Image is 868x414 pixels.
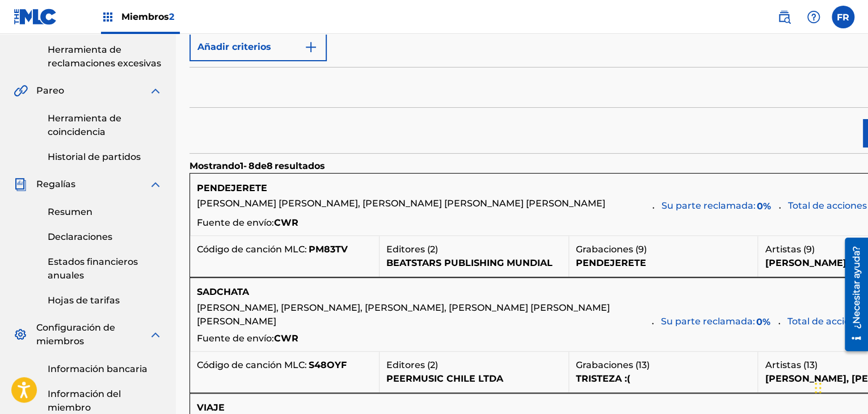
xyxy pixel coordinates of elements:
[197,181,267,195] h5: PENDEJERETE
[197,285,249,299] h5: SADCHATA
[48,113,121,137] font: Herramienta de coincidencia
[48,388,121,413] font: Información del miembro
[255,160,267,171] font: de
[48,231,112,242] font: Declaraciones
[267,160,273,171] font: 8
[48,206,92,217] font: Resumen
[762,316,770,327] font: %
[811,244,814,255] font: )
[14,9,57,25] img: Logotipo del MLC
[756,316,762,327] font: 0
[14,328,27,341] img: Configuración de miembros
[248,160,255,171] font: 8
[48,205,162,219] a: Resumen
[661,316,755,327] font: Su parte reclamada:
[386,373,503,384] font: PEERMUSIC CHILE LTDA
[48,256,138,281] font: Estados financieros anuales
[274,217,298,228] font: CWR
[197,402,225,413] font: VIAJE
[243,160,247,171] font: -
[807,10,820,24] img: ayuda
[576,244,638,255] font: Grabaciones (
[48,294,162,307] a: Hojas de tarifas
[386,257,553,268] font: BEATSTARS PUBLISHING MUNDIAL
[644,244,647,255] font: )
[197,244,307,255] font: Código de canción MLC:
[806,244,811,255] font: 9
[36,179,75,189] font: Regalías
[802,6,825,28] div: Ayuda
[275,160,325,171] font: resultados
[386,244,430,255] font: Editores (
[149,84,162,98] img: expandir
[48,255,162,282] a: Estados financieros anuales
[189,160,240,171] font: Mostrando
[765,360,806,370] font: Artistas (
[661,200,756,211] font: Su parte reclamada:
[836,234,868,356] iframe: Centro de recursos
[638,244,644,255] font: 9
[169,11,174,22] font: 2
[48,362,162,376] a: Información bancaria
[14,84,28,98] img: Pareo
[48,230,162,244] a: Declaraciones
[197,302,610,327] font: [PERSON_NAME], [PERSON_NAME], [PERSON_NAME], [PERSON_NAME] [PERSON_NAME] [PERSON_NAME]
[48,151,141,162] font: Historial de partidos
[832,6,854,28] div: Menú de usuario
[576,257,646,268] font: PENDEJERETE
[48,150,162,164] a: Historial de partidos
[777,10,791,24] img: buscar
[240,160,243,171] font: 1
[765,257,846,268] font: [PERSON_NAME]
[765,244,806,255] font: Artistas (
[773,6,795,28] a: Búsqueda pública
[763,201,771,212] font: %
[197,41,271,52] font: Añadir criterios
[197,286,249,297] font: SADCHATA
[197,333,274,344] font: Fuente de envío:
[811,360,868,414] iframe: Widget de chat
[430,360,435,370] font: 2
[815,371,821,405] div: Arrastrar
[48,112,162,139] a: Herramienta de coincidencia
[48,44,161,69] font: Herramienta de reclamaciones excesivas
[197,360,307,370] font: Código de canción MLC:
[647,360,650,370] font: )
[309,244,348,255] font: PM83TV
[121,11,169,22] font: Miembros
[48,43,162,70] a: Herramienta de reclamaciones excesivas
[197,217,274,228] font: Fuente de envío:
[189,33,327,61] button: Añadir criterios
[309,360,347,370] font: S48OYF
[304,40,318,54] img: 9d2ae6d4665cec9f34b9.svg
[435,244,438,255] font: )
[576,360,638,370] font: Grabaciones (
[806,360,814,370] font: 13
[435,360,438,370] font: )
[14,178,27,191] img: Regalías
[638,360,647,370] font: 13
[48,364,148,374] font: Información bancaria
[757,201,763,212] font: 0
[36,85,64,96] font: Pareo
[149,178,162,191] img: expandir
[430,244,435,255] font: 2
[197,183,267,193] font: PENDEJERETE
[48,295,120,306] font: Hojas de tarifas
[101,10,115,24] img: Principales titulares de derechos
[197,198,605,209] font: [PERSON_NAME] [PERSON_NAME], [PERSON_NAME] [PERSON_NAME] [PERSON_NAME]
[386,360,430,370] font: Editores (
[274,333,298,344] font: CWR
[36,322,115,347] font: Configuración de miembros
[149,328,162,341] img: expandir
[576,373,630,384] font: TRISTEZA :(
